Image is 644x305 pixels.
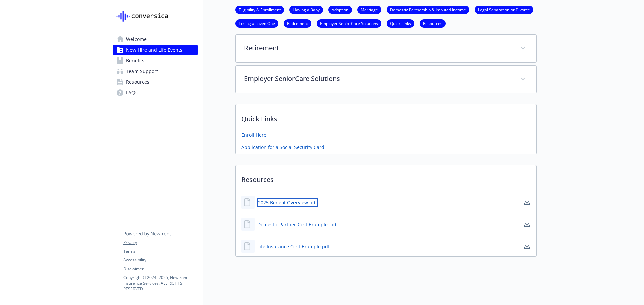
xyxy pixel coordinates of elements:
[113,87,198,98] a: FAQs
[241,144,324,151] a: Application for a Social Security Card
[113,77,198,87] a: Resources
[123,257,197,263] a: Accessibility
[420,20,446,26] a: Resources
[257,221,338,228] a: Domestic Partner Cost Example .pdf
[475,6,533,13] a: Legal Separation or Divorce
[236,165,536,190] p: Resources
[113,66,198,77] a: Team Support
[126,66,158,77] span: Team Support
[244,43,512,53] p: Retirement
[113,45,198,55] a: New Hire and Life Events
[123,240,197,246] a: Privacy
[113,55,198,66] a: Benefits
[241,131,266,138] a: Enroll Here
[236,104,536,129] p: Quick Links
[284,20,311,26] a: Retirement
[317,20,381,26] a: Employer SeniorCare Solutions
[126,77,149,87] span: Resources
[387,20,414,26] a: Quick Links
[236,66,536,93] div: Employer SeniorCare Solutions
[523,242,531,250] a: download document
[387,6,469,13] a: Domestic Partnership & Imputed Income
[113,34,198,45] a: Welcome
[236,35,536,62] div: Retirement
[126,55,144,66] span: Benefits
[126,45,182,55] span: New Hire and Life Events
[523,198,531,206] a: download document
[123,248,197,254] a: Terms
[289,6,323,13] a: Having a Baby
[126,34,147,45] span: Welcome
[235,20,278,26] a: Losing a Loved One
[235,6,284,13] a: Eligibility & Enrollment
[123,266,197,272] a: Disclaimer
[257,243,330,250] a: Life Insurance Cost Example.pdf
[126,87,138,98] span: FAQs
[523,220,531,228] a: download document
[257,198,318,207] a: 2025 Benefit Overview.pdf
[328,6,352,13] a: Adoption
[357,6,381,13] a: Marriage
[244,74,512,84] p: Employer SeniorCare Solutions
[123,275,197,292] p: Copyright © 2024 - 2025 , Newfront Insurance Services, ALL RIGHTS RESERVED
